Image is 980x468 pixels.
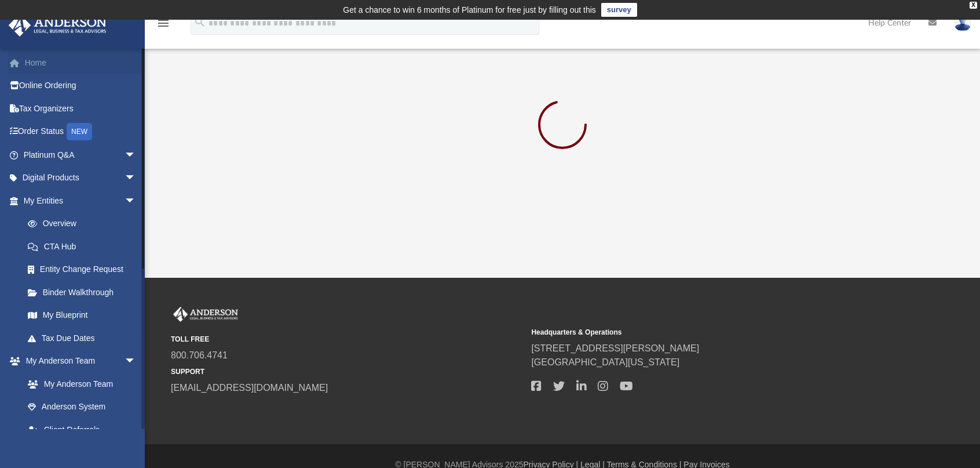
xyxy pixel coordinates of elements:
a: Home [8,51,153,74]
a: My Anderson Team [16,372,142,396]
span: arrow_drop_down [125,143,148,167]
a: Order StatusNEW [8,120,153,144]
img: Anderson Advisors Platinum Portal [5,14,110,37]
a: Tax Organizers [8,97,153,120]
a: survey [601,3,637,17]
a: My Anderson Teamarrow_drop_down [8,350,148,373]
span: arrow_drop_down [125,350,148,373]
img: Anderson Advisors Platinum Portal [171,307,240,322]
a: Binder Walkthrough [16,281,153,304]
small: Headquarters & Operations [531,327,883,338]
span: arrow_drop_down [125,189,148,213]
a: Anderson System [16,396,148,419]
a: Tax Due Dates [16,326,153,350]
span: arrow_drop_down [125,166,148,190]
a: Digital Productsarrow_drop_down [8,166,153,190]
a: Online Ordering [8,74,153,97]
a: Entity Change Request [16,258,153,281]
a: [EMAIL_ADDRESS][DOMAIN_NAME] [171,383,328,393]
a: Overview [16,212,153,235]
a: 800.706.4741 [171,350,228,360]
a: My Entitiesarrow_drop_down [8,189,153,212]
small: TOLL FREE [171,334,523,344]
a: menu [156,22,170,30]
a: [GEOGRAPHIC_DATA][US_STATE] [531,357,679,367]
a: Client Referrals [16,418,148,441]
a: [STREET_ADDRESS][PERSON_NAME] [531,343,699,353]
div: close [970,2,977,9]
a: My Blueprint [16,304,148,327]
i: search [193,16,206,28]
div: NEW [67,123,92,140]
img: User Pic [954,14,971,31]
a: Platinum Q&Aarrow_drop_down [8,143,153,166]
a: CTA Hub [16,235,153,258]
div: Get a chance to win 6 months of Platinum for free just by filling out this [343,3,596,17]
i: menu [156,16,170,30]
small: SUPPORT [171,367,523,377]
